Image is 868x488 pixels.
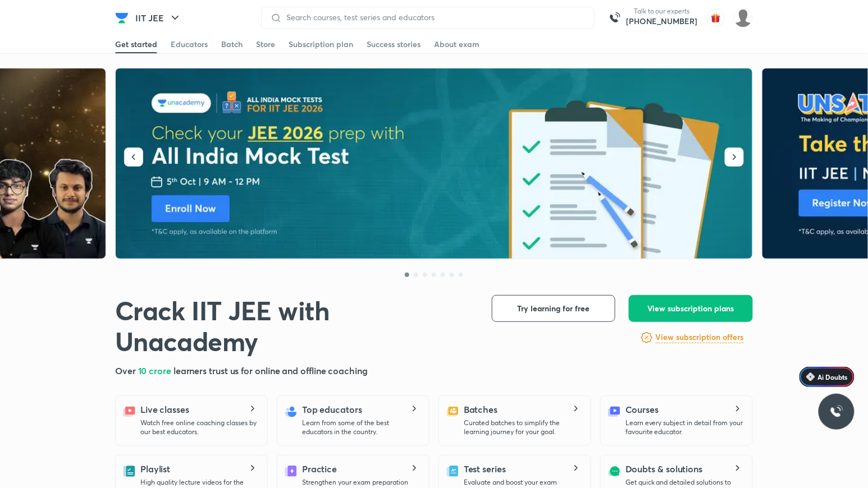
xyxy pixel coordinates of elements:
button: View subscription plans [629,295,753,322]
a: Success stories [367,35,421,53]
p: Learn every subject in detail from your favourite educator. [625,418,743,436]
div: About exam [434,39,479,50]
a: Educators [171,35,208,53]
div: Get started [115,39,157,50]
img: Icon [806,372,815,381]
h5: Batches [464,403,497,416]
h6: View subscription offers [656,332,744,343]
a: Store [256,35,275,53]
p: Learn from some of the best educators in the country. [302,418,420,436]
h5: Practice [302,462,337,476]
img: Company Logo [115,11,129,25]
button: Try learning for free [492,295,615,322]
span: Over [115,365,138,376]
span: View subscription plans [647,303,734,314]
div: Success stories [367,39,421,50]
a: Batch [221,35,243,53]
a: Ai Doubts [800,367,855,387]
img: Aayush Kumar Jha [734,8,753,27]
div: Store [256,39,275,50]
h1: Crack IIT JEE with Unacademy [115,295,474,357]
h5: Top educators [302,403,362,416]
h5: Doubts & solutions [625,462,703,476]
p: Talk to our experts [626,7,698,16]
span: Ai Doubts [818,372,848,381]
button: IIT JEE [129,7,189,29]
input: Search courses, test series and educators [282,13,585,22]
span: Try learning for free [518,303,590,314]
img: call-us [604,7,626,29]
a: Get started [115,35,157,53]
div: Subscription plan [289,39,353,50]
h5: Live classes [140,403,189,416]
p: Watch free online coaching classes by our best educators. [140,418,258,436]
h5: Playlist [140,462,170,476]
a: View subscription offers [656,331,744,344]
span: 10 crore [138,365,173,376]
a: Subscription plan [289,35,353,53]
p: Curated batches to simplify the learning journey for your goal. [464,418,582,436]
div: Educators [171,39,208,50]
h5: Test series [464,462,506,476]
h5: Courses [625,403,659,416]
span: learners trust us for online and offline coaching [173,365,368,376]
a: [PHONE_NUMBER] [626,16,698,27]
a: About exam [434,35,479,53]
div: Batch [221,39,243,50]
img: ttu [830,405,843,418]
img: avatar [707,9,725,27]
